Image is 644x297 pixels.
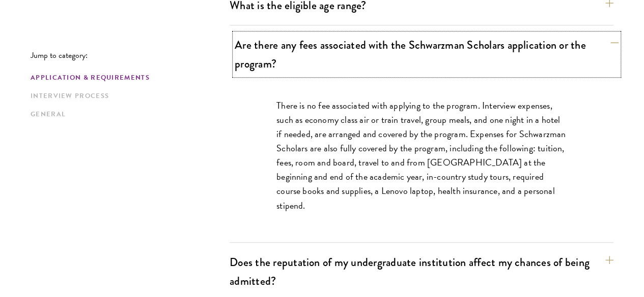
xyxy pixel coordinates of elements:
p: Jump to category: [31,51,230,60]
button: Are there any fees associated with the Schwarzman Scholars application or the program? [235,34,619,75]
button: Does the reputation of my undergraduate institution affect my chances of being admitted? [230,251,613,292]
a: Application & Requirements [31,73,223,83]
p: There is no fee associated with applying to the program. Interview expenses, such as economy clas... [276,98,567,213]
a: Interview Process [31,91,223,102]
a: General [31,109,223,120]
